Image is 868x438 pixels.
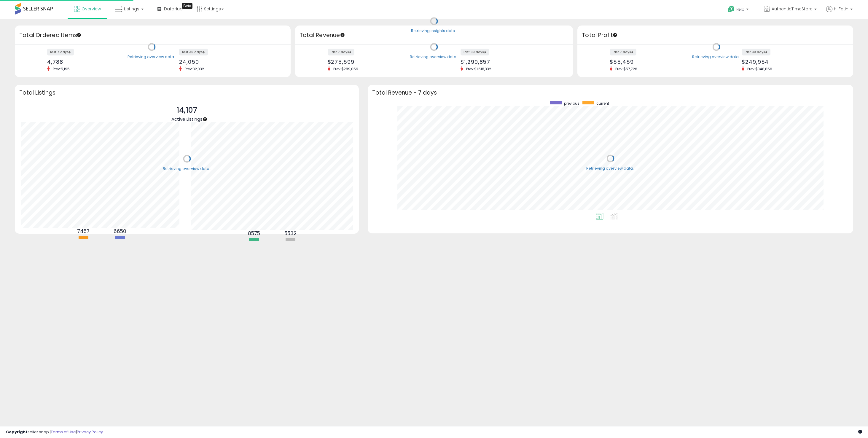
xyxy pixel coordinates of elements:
[723,1,754,19] a: Help
[124,6,139,12] span: Listings
[410,54,458,60] div: Retrieving overview data..
[82,6,101,12] span: Overview
[727,5,735,13] i: Get Help
[736,7,744,12] span: Help
[826,6,853,19] a: Hi Fetih
[163,166,211,171] div: Retrieving overview data..
[586,166,635,171] div: Retrieving overview data..
[692,54,740,60] div: Retrieving overview data..
[772,6,813,12] span: AuthenticTimeStore
[834,6,848,12] span: Hi Fetih
[182,3,192,9] div: Tooltip anchor
[164,6,183,12] span: DataHub
[128,54,176,60] div: Retrieving overview data..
